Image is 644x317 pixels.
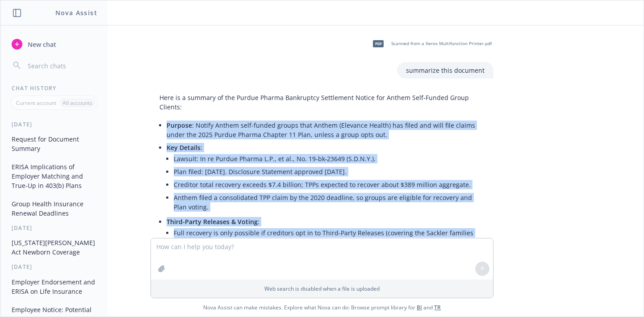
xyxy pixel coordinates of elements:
span: Nova Assist can make mistakes. Explore what Nova can do: Browse prompt library for and [4,298,640,317]
button: Employer Endorsement and ERISA on Life Insurance [8,275,100,299]
p: : [167,217,485,226]
p: summarize this document [406,66,485,75]
p: Web search is disabled when a file is uploaded [156,285,488,292]
li: Creditor total recovery exceeds $7.4 billion; TPPs expected to recover about $389 million aggregate. [174,178,485,191]
span: Key Details [167,143,201,152]
span: Scanned from a Xerox Multifunction Printer.pdf [391,41,492,46]
span: pdf [373,40,384,47]
h1: Nova Assist [55,8,97,17]
li: Lawsuit: In re Purdue Pharma L.P., et al., No. 19‑bk‑23649 (S.D.N.Y.). [174,152,485,165]
div: Chat History [1,84,108,92]
div: [DATE] [1,224,108,232]
button: Request for Document Summary [8,132,100,156]
li: Anthem filed a consolidated TPP claim by the 2020 deadline, so groups are eligible for recovery a... [174,191,485,213]
button: ERISA Implications of Employer Matching and True-Up in 403(b) Plans [8,159,100,193]
p: Current account [16,99,56,107]
p: : Notify Anthem self-funded groups that Anthem (Elevance Health) has filed and will file claims u... [167,121,485,139]
p: All accounts [63,99,92,107]
span: Purpose [167,121,192,129]
a: TR [434,304,441,311]
button: New chat [8,36,100,52]
button: [US_STATE][PERSON_NAME] Act Newborn Coverage [8,235,100,259]
span: Third-Party Releases & Voting [167,217,258,226]
div: [DATE] [1,121,108,128]
li: Full recovery is only possible if creditors opt in to Third‑Party Releases (covering the Sackler ... [174,226,485,249]
div: [DATE] [1,263,108,271]
p: : [167,143,485,152]
a: BI [417,304,422,311]
button: Group Health Insurance Renewal Deadlines [8,196,100,221]
p: Here is a summary of the Purdue Pharma Bankruptcy Settlement Notice for Anthem Self‑Funded Group ... [159,93,485,112]
span: New chat [26,40,56,49]
div: pdfScanned from a Xerox Multifunction Printer.pdf [367,33,493,55]
input: Search chats [26,59,97,72]
li: Plan filed: [DATE]. Disclosure Statement approved [DATE]. [174,165,485,178]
